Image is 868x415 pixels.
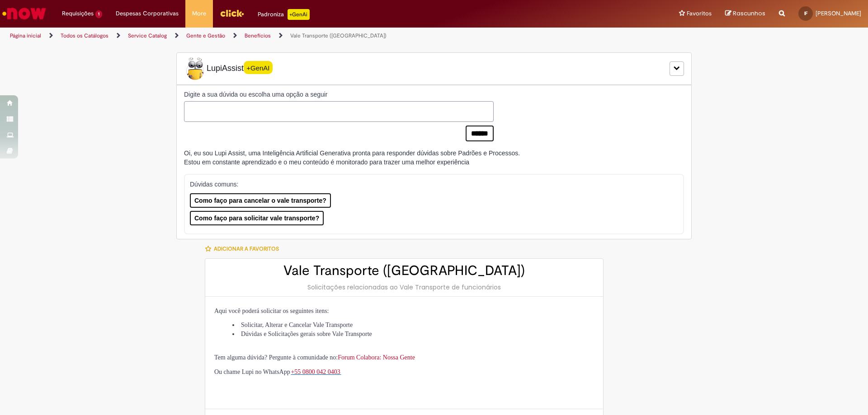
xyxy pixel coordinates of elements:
a: Gente e Gestão [186,32,225,39]
span: Tem alguma dúvida? Pergunte à comunidade no: [214,354,415,361]
img: Lupi [184,57,207,80]
span: LupiAssist [184,57,273,80]
div: Solicitações relacionadas ao Vale Transporte de funcionários [214,283,594,292]
a: +55 0800 042 0403 [291,368,341,375]
a: Service Catalog [128,32,167,39]
div: LupiLupiAssist+GenAI [176,52,692,85]
p: Dúvidas comuns: [190,180,666,189]
li: Solicitar, Alterar e Cancelar Vale Transporte [232,321,594,330]
a: Todos os Catálogos [61,32,108,39]
div: Padroniza [258,9,310,20]
span: Despesas Corporativas [116,9,179,18]
h2: Vale Transporte ([GEOGRAPHIC_DATA]) [214,263,594,278]
button: Como faço para solicitar vale transporte? [190,211,324,225]
label: Digite a sua dúvida ou escolha uma opção a seguir [184,90,494,99]
span: Aqui você poderá solicitar os seguintes itens: [214,308,329,314]
a: Forum Colabora: Nossa Gente [338,354,415,361]
span: Favoritos [687,9,712,18]
p: +GenAi [288,9,310,20]
span: 1 [95,10,102,18]
span: +55 0800 042 0403 [291,368,340,375]
div: Oi, eu sou Lupi Assist, uma Inteligência Artificial Generativa pronta para responder dúvidas sobr... [184,149,520,167]
button: Como faço para cancelar o vale transporte? [190,193,331,208]
span: Adicionar a Favoritos [214,245,279,252]
a: Página inicial [10,32,41,39]
span: Ou chame Lupi no WhatsApp [214,368,290,375]
button: Adicionar a Favoritos [205,239,284,258]
span: IF [804,10,807,16]
span: Requisições [62,9,94,18]
span: +GenAI [244,61,273,74]
span: [PERSON_NAME] [816,9,861,17]
a: Benefícios [245,32,271,39]
img: ServiceNow [1,5,47,23]
a: Vale Transporte ([GEOGRAPHIC_DATA]) [290,32,387,39]
span: More [192,9,206,18]
a: Rascunhos [725,9,765,18]
span: Rascunhos [733,9,765,18]
ul: Trilhas de página [7,28,572,44]
img: click_logo_yellow_360x200.png [220,6,244,20]
li: Dúvidas e Solicitações gerais sobre Vale Transporte [232,330,594,339]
